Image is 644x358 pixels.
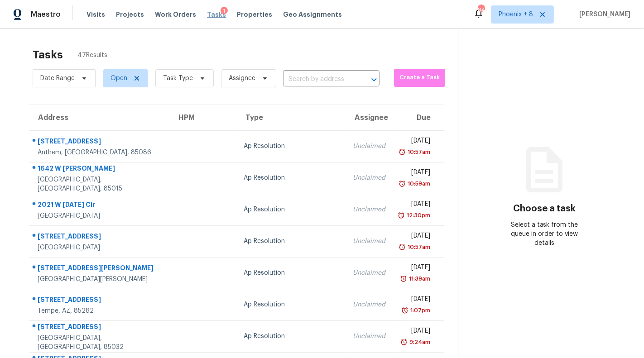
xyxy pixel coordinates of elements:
th: Type [236,105,346,130]
span: Open [111,74,127,83]
span: Properties [237,10,272,19]
th: HPM [169,105,236,130]
div: [STREET_ADDRESS] [38,295,162,306]
div: Tempe, AZ, 85282 [38,306,162,315]
h2: Tasks [33,50,63,59]
div: 11:39am [407,274,430,283]
span: 47 Results [77,51,107,60]
div: 1:07pm [409,306,430,315]
div: [DATE] [400,326,430,338]
span: Work Orders [155,10,196,19]
div: 1642 W [PERSON_NAME] [38,164,162,175]
div: Ap Resolution [244,205,338,214]
span: Maestro [31,10,61,19]
div: [DATE] [400,231,430,243]
span: Phoenix + 8 [499,10,533,19]
div: [STREET_ADDRESS] [38,232,162,243]
div: Ap Resolution [244,332,338,341]
img: Overdue Alarm Icon [398,211,405,220]
div: [DATE] [400,168,430,179]
div: [DATE] [400,263,430,274]
div: Select a task from the queue in order to view details [502,220,587,248]
div: 84 [478,5,484,14]
div: [GEOGRAPHIC_DATA], [GEOGRAPHIC_DATA], 85032 [38,334,162,352]
div: Ap Resolution [244,268,338,277]
div: Unclaimed [353,268,385,277]
div: [DATE] [400,200,430,211]
div: 9:24am [408,338,430,347]
div: [STREET_ADDRESS] [38,137,162,148]
span: Task Type [163,74,193,83]
div: [GEOGRAPHIC_DATA][PERSON_NAME] [38,275,162,284]
span: Visits [87,10,105,19]
img: Overdue Alarm Icon [399,179,406,188]
th: Due [393,105,444,130]
div: Ap Resolution [244,142,338,151]
div: Unclaimed [353,332,385,341]
div: 1 [221,7,228,16]
div: [STREET_ADDRESS][PERSON_NAME] [38,263,162,275]
div: Ap Resolution [244,173,338,182]
div: Ap Resolution [244,300,338,309]
th: Assignee [346,105,393,130]
div: Unclaimed [353,142,385,151]
div: [GEOGRAPHIC_DATA] [38,243,162,252]
div: [DATE] [400,295,430,306]
span: Assignee [229,74,255,83]
span: Date Range [40,74,75,83]
div: 10:57am [406,243,430,252]
span: [PERSON_NAME] [576,10,630,19]
div: Unclaimed [353,173,385,182]
div: [GEOGRAPHIC_DATA], [GEOGRAPHIC_DATA], 85015 [38,175,162,193]
div: 2021 W [DATE] Cir [38,200,162,211]
button: Create a Task [394,69,446,87]
img: Overdue Alarm Icon [399,243,406,252]
img: Overdue Alarm Icon [400,338,408,347]
th: Address [29,105,169,130]
div: Unclaimed [353,237,385,246]
div: [STREET_ADDRESS] [38,322,162,334]
h3: Choose a task [513,204,576,213]
img: Overdue Alarm Icon [401,306,409,315]
div: [GEOGRAPHIC_DATA] [38,211,162,220]
div: 10:57am [406,148,430,157]
button: Open [368,73,380,86]
div: Unclaimed [353,205,385,214]
div: Ap Resolution [244,237,338,246]
span: Projects [116,10,144,19]
img: Overdue Alarm Icon [400,274,407,283]
div: Unclaimed [353,300,385,309]
span: Create a Task [399,72,441,83]
input: Search by address [283,72,354,86]
div: [DATE] [400,136,430,148]
div: 10:59am [406,179,430,188]
span: Tasks [207,11,226,18]
img: Overdue Alarm Icon [399,148,406,157]
div: 12:30pm [405,211,430,220]
span: Geo Assignments [283,10,342,19]
div: Anthem, [GEOGRAPHIC_DATA], 85086 [38,148,162,157]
